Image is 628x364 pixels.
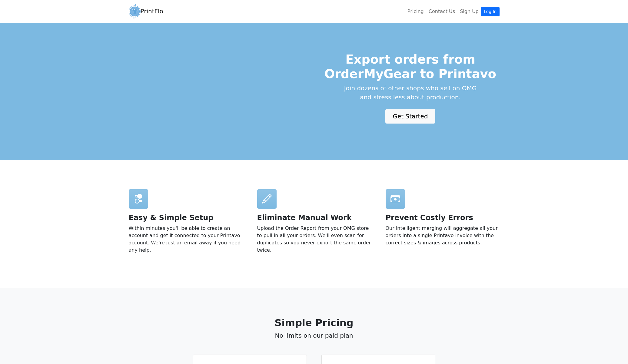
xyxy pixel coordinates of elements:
[481,7,499,16] a: Log In
[129,331,500,340] p: No limits on our paid plan
[129,4,141,19] img: circular_logo-4a08d987a9942ce4795adb5847083485d81243b80dbf4c7330427bb863ee0966.png
[129,317,500,329] h2: Simple Pricing
[321,52,500,81] h1: Export orders from OrderMyGear to Printavo
[405,5,426,18] a: Pricing
[321,84,500,102] p: Join dozens of other shops who sell on OMG and stress less about production.
[385,109,436,124] a: Get Started
[129,213,243,222] h2: Easy & Simple Setup
[257,213,371,222] h2: Eliminate Manual Work
[457,5,481,18] a: Sign Up
[257,225,371,254] p: Upload the Order Report from your OMG store to pull in all your orders. We'll even scan for dupli...
[386,225,500,247] p: Our intelligent merging will aggregate all your orders into a single Printavo invoice with the co...
[386,213,500,222] h2: Prevent Costly Errors
[129,225,243,254] p: Within minutes you'll be able to create an account and get it connected to your Printavo account....
[129,2,163,21] a: PrintFlo
[426,5,457,18] a: Contact Us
